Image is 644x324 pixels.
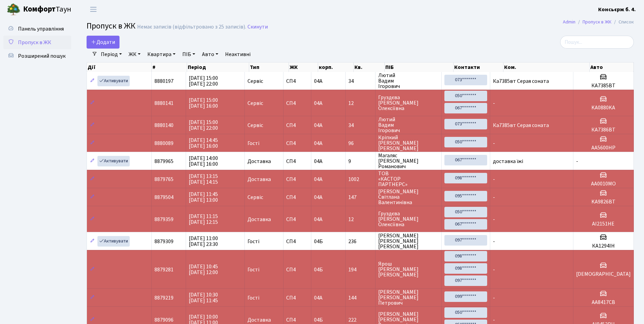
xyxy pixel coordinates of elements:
button: Переключити навігацію [85,4,102,15]
a: Авто [199,49,221,60]
a: Консьєрж б. 4. [598,5,636,14]
span: - [493,238,495,245]
th: # [152,62,187,72]
a: Квартира [145,49,178,60]
h5: АА5600НР [576,145,631,151]
span: СП4 [286,78,308,84]
span: СП4 [286,177,308,182]
span: 8880141 [154,100,173,107]
span: Лютий Вадим Ігорович [378,117,439,133]
span: 194 [348,267,372,272]
span: Ка7385вт Серая соната [493,77,549,85]
h5: КА1294ІН [576,243,631,249]
span: СП4 [286,101,308,106]
span: [DATE] 10:45 [DATE] 12:00 [189,263,218,276]
span: 04А [314,122,323,129]
span: Гості [247,295,259,301]
span: Пропуск в ЖК [87,20,135,32]
span: 236 [348,239,372,244]
span: Сервіс [247,101,263,106]
span: [DATE] 11:45 [DATE] 13:00 [189,191,218,204]
li: Список [611,18,634,26]
span: Груздєва [PERSON_NAME] Олексіївна [378,211,439,227]
th: ЖК [289,62,318,72]
b: Консьєрж б. 4. [598,6,636,13]
span: - [493,216,495,223]
a: Пропуск в ЖК [3,36,71,49]
span: 8879096 [154,316,173,324]
a: Додати [87,36,119,49]
span: СП4 [286,195,308,200]
span: Ярош [PERSON_NAME] [PERSON_NAME] [378,261,439,277]
span: доставка їжі [493,158,523,165]
span: Ка7385вт Серая соната [493,122,549,129]
span: СП4 [286,267,308,272]
span: 9 [348,159,372,164]
span: 04А [314,294,323,302]
span: 96 [348,141,372,146]
span: 1002 [348,177,372,182]
img: logo.png [7,3,20,16]
th: Дії [87,62,152,72]
span: Таун [23,4,71,15]
span: [DATE] 11:15 [DATE] 12:15 [189,213,218,226]
span: Гості [247,141,259,146]
span: 04А [314,216,323,223]
h5: КА7386ВТ [576,127,631,133]
span: Сервіс [247,123,263,128]
div: Немає записів (відфільтровано з 25 записів). [137,24,246,30]
span: 8879765 [154,176,173,183]
th: корп. [318,62,354,72]
span: Доставка [247,217,271,222]
a: Активувати [97,236,130,247]
input: Пошук... [560,36,634,49]
span: - [493,294,495,302]
span: Сервіс [247,78,263,84]
h5: АА8417СВ [576,299,631,306]
span: [DATE] 14:45 [DATE] 16:00 [189,137,218,150]
span: [DATE] 14:00 [DATE] 16:00 [189,155,218,168]
a: Період [98,49,125,60]
span: 8880140 [154,122,173,129]
span: Додати [91,38,115,46]
span: 04Б [314,238,323,245]
span: СП4 [286,295,308,301]
span: 04А [314,77,323,85]
span: 8879281 [154,266,173,273]
h5: АА0010МО [576,181,631,187]
span: 8879965 [154,158,173,165]
a: ПІБ [180,49,198,60]
span: СП4 [286,239,308,244]
span: [DATE] 15:00 [DATE] 22:00 [189,74,218,88]
th: ПІБ [385,62,454,72]
span: 147 [348,195,372,200]
th: Період [187,62,249,72]
span: Лютий Вадим Ігорович [378,73,439,89]
th: Кв. [354,62,385,72]
span: 8879504 [154,194,173,201]
span: Доставка [247,177,271,182]
span: Магаляс [PERSON_NAME] Романович [378,153,439,169]
span: 8879309 [154,238,173,245]
span: Груздєва [PERSON_NAME] Олексіївна [378,95,439,111]
span: 34 [348,78,372,84]
a: Розширений пошук [3,49,71,63]
span: Сервіс [247,195,263,200]
span: СП4 [286,141,308,146]
span: Гості [247,267,259,272]
span: - [493,100,495,107]
span: 34 [348,123,372,128]
h5: [DEMOGRAPHIC_DATA] [576,271,631,277]
a: Admin [563,18,575,25]
span: - [493,140,495,147]
span: [DATE] 15:00 [DATE] 16:00 [189,96,218,110]
span: СП4 [286,217,308,222]
b: Комфорт [23,4,56,15]
span: 04А [314,158,323,165]
span: 222 [348,317,372,323]
span: Панель управління [18,25,64,33]
span: [DATE] 15:00 [DATE] 22:00 [189,119,218,132]
span: 8880089 [154,140,173,147]
th: Ком. [503,62,590,72]
span: 04А [314,176,323,183]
